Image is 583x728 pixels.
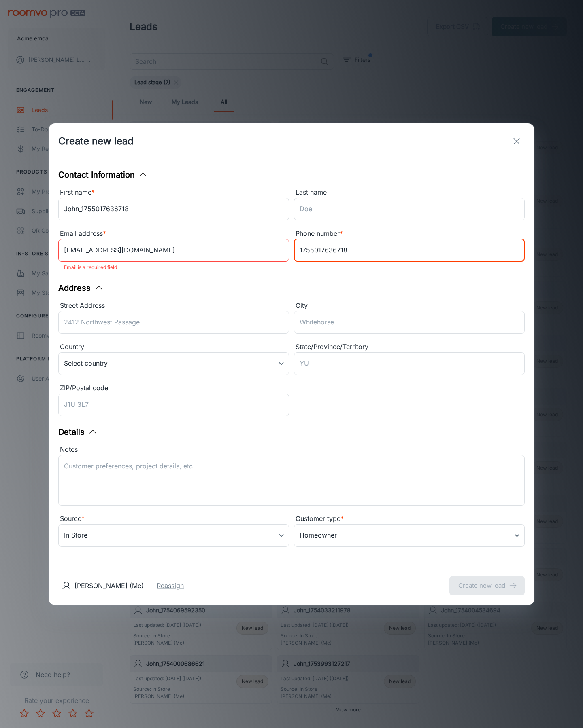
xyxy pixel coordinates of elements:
button: Details [58,426,98,438]
div: Phone number [294,229,525,239]
div: Homeowner [294,524,525,547]
p: [PERSON_NAME] (Me) [74,581,144,590]
input: YU [294,352,525,375]
button: exit [509,133,525,149]
input: John [58,198,289,220]
div: ZIP/Postal code [58,383,289,394]
input: 2412 Northwest Passage [58,311,289,334]
div: In Store [58,524,289,547]
input: myname@example.com [58,239,289,262]
div: Street Address [58,301,289,311]
input: Whitehorse [294,311,525,334]
h1: Create new lead [58,134,134,148]
input: J1U 3L7 [58,394,289,416]
div: Last name [294,187,525,198]
div: State/Province/Territory [294,342,525,352]
button: Contact Information [58,169,148,181]
button: Address [58,282,104,294]
div: City [294,301,525,311]
div: First name [58,187,289,198]
div: Notes [58,444,525,455]
div: Select country [58,352,289,375]
div: Customer type [294,514,525,524]
div: Email address [58,229,289,239]
button: Reassign [157,581,184,590]
div: Country [58,342,289,352]
div: Source [58,514,289,524]
input: Doe [294,198,525,220]
p: Email is a required field [64,262,283,272]
input: +1 439-123-4567 [294,239,525,262]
